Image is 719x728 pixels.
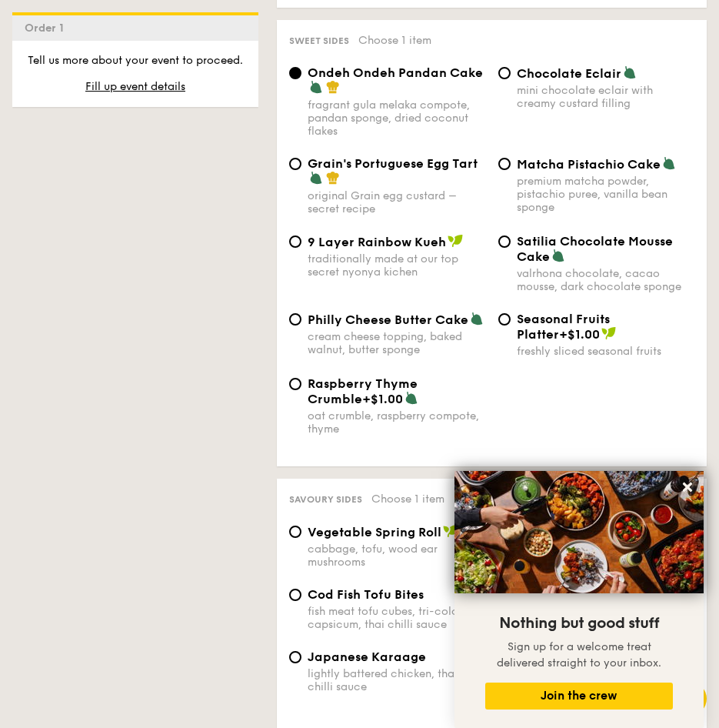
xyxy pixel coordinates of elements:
div: cream cheese topping, baked walnut, butter sponge [308,330,486,356]
button: Join the crew [485,683,673,710]
input: Matcha Pistachio Cakepremium matcha powder, pistachio puree, vanilla bean sponge [498,158,511,170]
div: mini chocolate eclair with creamy custard filling [517,84,695,110]
span: Seasonal Fruits Platter [517,312,610,342]
div: premium matcha powder, pistachio puree, vanilla bean sponge [517,175,695,214]
div: lightly battered chicken, thai chilli sauce [308,667,486,693]
input: 9 Layer Rainbow Kuehtraditionally made at our top secret nyonya kichen [289,235,301,248]
input: Philly Cheese Butter Cakecream cheese topping, baked walnut, butter sponge [289,313,301,326]
span: Choose 1 item [371,493,444,506]
img: icon-vegan.f8ff3823.svg [443,524,458,538]
img: icon-vegetarian.fe4039eb.svg [404,391,418,405]
p: Tell us more about your event to proceed. [25,53,246,68]
div: traditionally made at our top secret nyonya kichen [308,252,486,279]
span: Sweet sides [289,35,349,46]
img: icon-chef-hat.a58ddaea.svg [326,80,340,94]
img: icon-vegetarian.fe4039eb.svg [309,171,323,185]
div: oat crumble, raspberry compote, thyme [308,409,486,436]
input: Japanese Karaagelightly battered chicken, thai chilli sauce [289,651,301,663]
span: +$1.00 [559,327,600,342]
span: +$1.00 [362,392,403,406]
span: Order 1 [25,22,70,35]
div: cabbage, tofu, wood ear mushrooms [308,543,486,569]
span: Matcha Pistachio Cake [517,157,661,172]
span: Savoury sides [289,494,362,505]
span: Japanese Karaage [308,650,426,664]
span: Vegetable Spring Roll [308,525,441,539]
div: fish meat tofu cubes, tri-colour capsicum, thai chilli sauce [308,605,486,631]
span: Fill up event details [85,80,185,93]
span: Philly Cheese Butter Cake [308,312,468,327]
input: Vegetable Spring Rollcabbage, tofu, wood ear mushrooms [289,526,301,538]
span: Ondeh Ondeh Pandan Cake [308,65,483,80]
span: Nothing but good stuff [499,614,659,633]
button: Close [675,475,700,499]
input: Chocolate Eclairmini chocolate eclair with creamy custard filling [498,67,511,79]
input: Raspberry Thyme Crumble+$1.00oat crumble, raspberry compote, thyme [289,378,301,390]
div: original Grain egg custard – secret recipe [308,189,486,215]
span: Satilia Chocolate Mousse Cake [517,234,673,264]
input: Grain's Portuguese Egg Tartoriginal Grain egg custard – secret recipe [289,158,301,170]
img: icon-vegan.f8ff3823.svg [448,234,463,248]
img: icon-vegetarian.fe4039eb.svg [551,249,565,262]
span: Choose 1 item [358,34,431,47]
img: icon-chef-hat.a58ddaea.svg [326,171,340,185]
div: valrhona chocolate, cacao mousse, dark chocolate sponge [517,267,695,293]
input: Ondeh Ondeh Pandan Cakefragrant gula melaka compote, pandan sponge, dried coconut flakes [289,67,301,79]
input: Seasonal Fruits Platter+$1.00freshly sliced seasonal fruits [498,313,511,326]
img: DSC07876-Edit02-Large.jpeg [454,471,704,593]
img: icon-vegan.f8ff3823.svg [601,326,617,340]
input: Cod Fish Tofu Bitesfish meat tofu cubes, tri-colour capsicum, thai chilli sauce [289,589,301,601]
span: Grain's Portuguese Egg Tart [308,156,478,171]
img: icon-vegetarian.fe4039eb.svg [470,312,484,326]
img: icon-vegetarian.fe4039eb.svg [623,65,637,79]
input: Satilia Chocolate Mousse Cakevalrhona chocolate, cacao mousse, dark chocolate sponge [498,235,511,248]
span: Cod Fish Tofu Bites [308,587,424,602]
span: Raspberry Thyme Crumble [308,376,418,406]
div: freshly sliced seasonal fruits [517,345,695,358]
span: Sign up for a welcome treat delivered straight to your inbox. [497,640,661,670]
img: icon-vegetarian.fe4039eb.svg [309,80,323,94]
div: fragrant gula melaka compote, pandan sponge, dried coconut flakes [308,99,486,138]
span: Chocolate Eclair [517,66,621,81]
span: 9 Layer Rainbow Kueh [308,235,446,249]
img: icon-vegetarian.fe4039eb.svg [662,156,676,170]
